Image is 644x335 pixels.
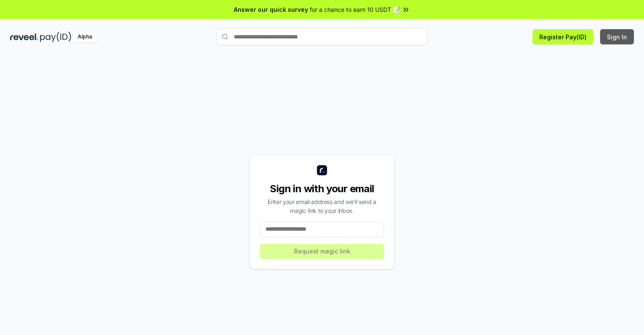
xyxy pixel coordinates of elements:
[600,29,634,44] button: Sign In
[40,32,71,42] img: pay_id
[533,29,593,44] button: Register Pay(ID)
[310,5,400,14] span: for a chance to earn 10 USDT 📝
[317,165,327,175] img: logo_small
[260,182,384,196] div: Sign in with your email
[73,32,97,42] div: Alpha
[234,5,308,14] span: Answer our quick survey
[260,197,384,215] div: Enter your email address and we’ll send a magic link to your inbox.
[10,32,38,42] img: reveel_dark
